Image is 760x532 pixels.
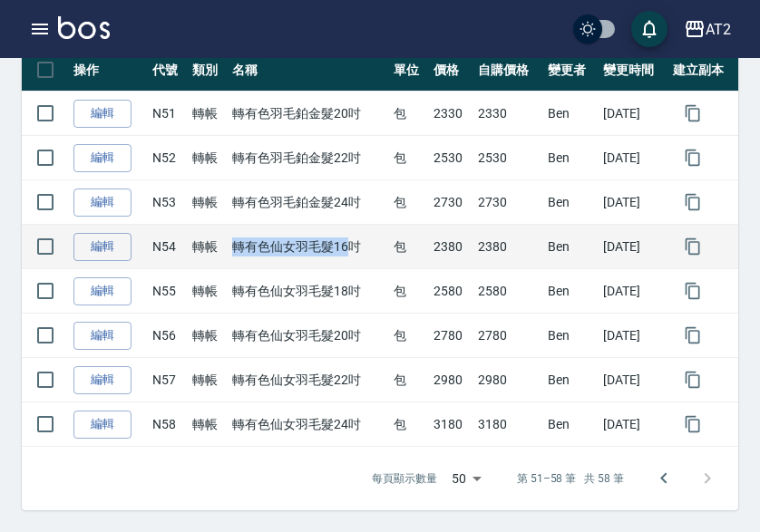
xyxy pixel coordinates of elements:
td: 2980 [429,358,473,402]
th: 操作 [69,49,148,92]
p: 每頁顯示數量 [372,470,437,487]
td: 轉帳 [188,358,228,402]
img: Logo [58,16,110,39]
td: 轉有色羽毛鉑金髮20吋 [228,92,388,136]
td: 2530 [429,136,473,180]
td: 包 [389,225,429,269]
th: 變更者 [543,49,599,92]
td: 2980 [473,358,543,402]
td: 轉帳 [188,314,228,358]
td: 轉帳 [188,136,228,180]
a: 編輯 [73,277,132,305]
th: 自購價格 [473,49,543,92]
div: AT2 [706,18,731,41]
td: 包 [389,92,429,136]
th: 價格 [429,49,473,92]
p: 第 51–58 筆 共 58 筆 [517,470,624,487]
td: N56 [148,314,188,358]
a: 編輯 [73,100,132,128]
td: N55 [148,269,188,314]
div: 50 [444,454,488,503]
td: N58 [148,402,188,447]
td: Ben [543,358,599,402]
td: 2330 [429,92,473,136]
button: Go to previous page [642,457,686,500]
th: 變更時間 [599,49,668,92]
td: 轉帳 [188,402,228,447]
td: Ben [543,314,599,358]
td: N51 [148,92,188,136]
td: 轉有色羽毛鉑金髮22吋 [228,136,388,180]
button: AT2 [677,11,738,48]
a: 編輯 [73,322,132,350]
td: 轉帳 [188,92,228,136]
td: 2380 [429,225,473,269]
td: Ben [543,92,599,136]
td: N52 [148,136,188,180]
td: 2730 [429,180,473,225]
th: 建立副本 [668,49,738,92]
td: 轉帳 [188,269,228,314]
td: 3180 [473,402,543,447]
td: N53 [148,180,188,225]
td: [DATE] [599,136,668,180]
a: 編輯 [73,366,132,394]
a: 編輯 [73,189,132,217]
a: 編輯 [73,411,132,439]
td: 轉有色仙女羽毛髮24吋 [228,402,388,447]
td: 包 [389,402,429,447]
td: 包 [389,269,429,314]
td: N54 [148,225,188,269]
td: Ben [543,225,599,269]
td: [DATE] [599,92,668,136]
th: 單位 [389,49,429,92]
td: 包 [389,136,429,180]
th: 名稱 [228,49,388,92]
td: 2580 [473,269,543,314]
td: [DATE] [599,402,668,447]
td: 轉帳 [188,180,228,225]
td: 包 [389,180,429,225]
td: 轉有色羽毛鉑金髮24吋 [228,180,388,225]
a: 編輯 [73,233,132,261]
td: [DATE] [599,225,668,269]
td: 2780 [429,314,473,358]
td: 轉有色仙女羽毛髮20吋 [228,314,388,358]
td: 2530 [473,136,543,180]
td: [DATE] [599,358,668,402]
td: 2330 [473,92,543,136]
a: 編輯 [73,144,132,172]
td: 包 [389,358,429,402]
td: 轉帳 [188,225,228,269]
td: N57 [148,358,188,402]
td: Ben [543,269,599,314]
td: [DATE] [599,269,668,314]
th: 代號 [148,49,188,92]
button: save [631,11,667,47]
td: Ben [543,136,599,180]
td: [DATE] [599,180,668,225]
th: 類別 [188,49,228,92]
td: Ben [543,180,599,225]
td: 包 [389,314,429,358]
td: Ben [543,402,599,447]
td: 轉有色仙女羽毛髮16吋 [228,225,388,269]
td: 2780 [473,314,543,358]
td: 3180 [429,402,473,447]
td: 轉有色仙女羽毛髮18吋 [228,269,388,314]
td: 2730 [473,180,543,225]
td: 2580 [429,269,473,314]
td: [DATE] [599,314,668,358]
td: 轉有色仙女羽毛髮22吋 [228,358,388,402]
td: 2380 [473,225,543,269]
